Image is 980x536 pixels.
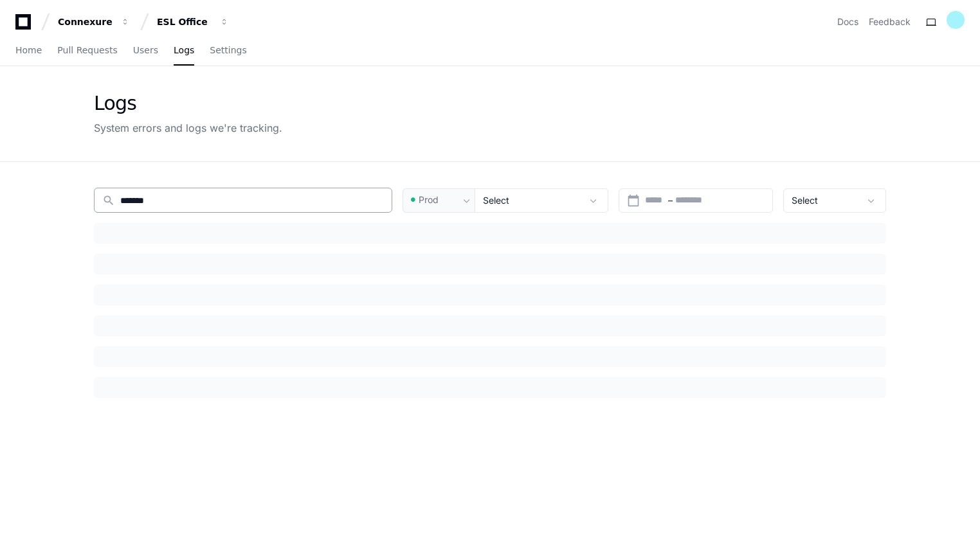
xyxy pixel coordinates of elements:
span: Settings [210,46,246,54]
a: Users [133,36,158,66]
span: Users [133,46,158,54]
a: Logs [174,36,194,66]
a: Settings [210,36,246,66]
div: System errors and logs we're tracking. [94,120,282,136]
a: Home [15,36,42,66]
a: Docs [837,15,858,28]
span: Home [15,46,42,54]
span: Select [792,195,818,206]
button: Connexure [53,10,135,33]
button: ESL Office [152,10,234,33]
mat-icon: calendar_today [627,194,640,207]
span: Select [483,195,509,206]
span: Pull Requests [57,46,117,54]
div: Connexure [58,15,113,28]
a: Pull Requests [57,36,117,66]
div: Logs [94,92,282,115]
span: Logs [174,46,194,54]
div: ESL Office [157,15,212,28]
span: – [668,194,673,207]
button: Feedback [869,15,911,28]
span: Prod [419,193,439,206]
mat-icon: search [102,194,115,207]
button: Open calendar [627,194,640,207]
